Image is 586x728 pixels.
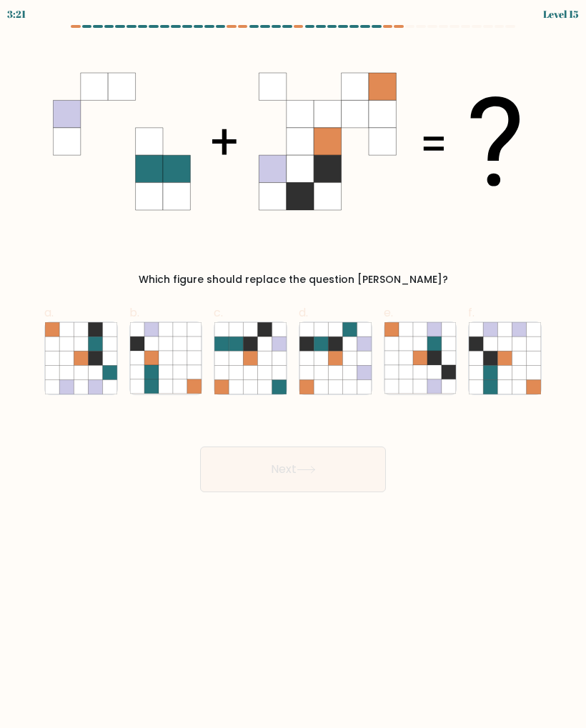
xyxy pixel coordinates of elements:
[7,6,26,21] div: 3:21
[384,304,393,321] span: e.
[543,6,579,21] div: Level 15
[129,304,139,321] span: b.
[44,304,54,321] span: a.
[214,304,223,321] span: c.
[299,304,308,321] span: d.
[53,272,533,287] div: Which figure should replace the question [PERSON_NAME]?
[200,447,386,492] button: Next
[468,304,475,321] span: f.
